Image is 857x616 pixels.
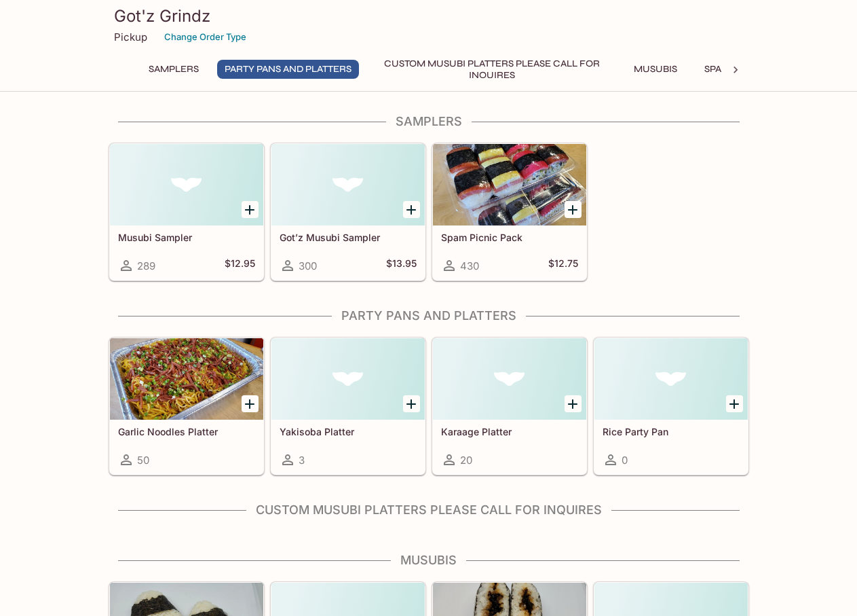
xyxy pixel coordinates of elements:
h4: Custom Musubi Platters PLEASE CALL FOR INQUIRES [109,503,749,518]
button: Add Rice Party Pan [726,395,743,412]
span: 300 [299,259,317,272]
h5: $12.95 [225,257,255,274]
span: 0 [622,454,628,467]
a: Musubi Sampler289$12.95 [109,143,264,280]
span: 20 [460,454,472,467]
a: Yakisoba Platter3 [271,338,425,475]
h5: Got’z Musubi Sampler [280,232,417,243]
h5: Musubi Sampler [118,232,255,243]
button: Add Garlic Noodles Platter [242,395,259,412]
p: Pickup [114,31,147,43]
span: 430 [460,259,479,272]
button: Add Karaage Platter [565,395,582,412]
div: Yakisoba Platter [271,338,425,420]
h5: Spam Picnic Pack [441,232,578,243]
h5: Garlic Noodles Platter [118,426,255,437]
div: Rice Party Pan [594,338,748,420]
button: Add Yakisoba Platter [403,395,420,412]
div: Spam Picnic Pack [433,144,586,225]
a: Garlic Noodles Platter50 [109,338,264,475]
a: Karaage Platter20 [432,338,587,475]
a: Got’z Musubi Sampler300$13.95 [271,143,425,280]
button: Add Musubi Sampler [242,201,259,218]
button: Add Spam Picnic Pack [565,201,582,218]
button: Change Order Type [158,26,252,48]
h5: Yakisoba Platter [280,426,417,437]
a: Spam Picnic Pack430$12.75 [432,143,587,280]
button: Add Got’z Musubi Sampler [403,201,420,218]
h5: $13.95 [386,257,417,274]
span: 289 [137,259,155,272]
h3: Got'z Grindz [114,5,744,26]
h4: Party Pans and Platters [109,308,749,323]
button: Musubis [625,60,686,79]
div: Musubi Sampler [110,144,263,225]
div: Garlic Noodles Platter [110,338,263,420]
h4: Musubis [109,553,749,568]
h4: Samplers [109,114,749,129]
button: Custom Musubi Platters PLEASE CALL FOR INQUIRES [370,60,614,79]
button: Party Pans and Platters [217,60,359,79]
div: Karaage Platter [433,338,586,420]
button: Samplers [141,60,206,79]
h5: Karaage Platter [441,426,578,437]
div: Got’z Musubi Sampler [271,144,425,225]
a: Rice Party Pan0 [594,338,748,475]
h5: Rice Party Pan [603,426,740,437]
button: Spam Musubis [697,60,783,79]
span: 3 [299,454,305,467]
span: 50 [137,454,149,467]
h5: $12.75 [548,257,578,274]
